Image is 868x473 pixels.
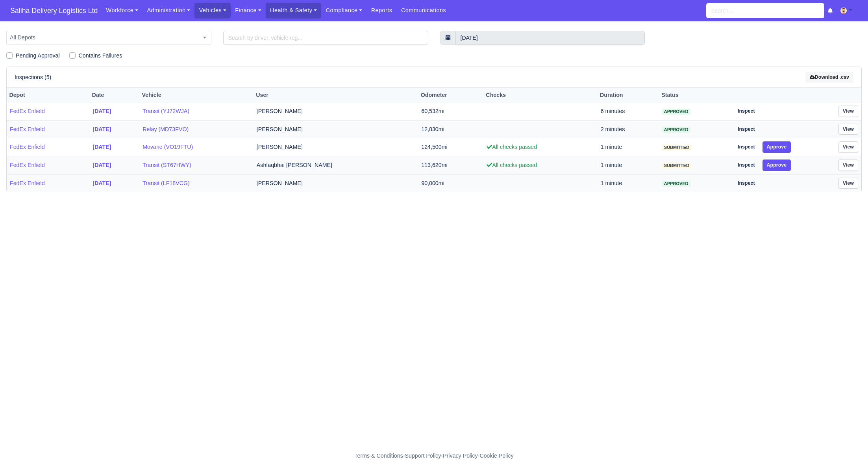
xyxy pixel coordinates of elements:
input: Search by driver, vehicle reg... [223,31,428,45]
span: approved [662,127,690,133]
th: Date [89,88,139,102]
strong: [DATE] [93,126,111,132]
a: Inspect [733,141,759,153]
a: FedEx Enfield [10,125,86,134]
a: View [838,106,858,117]
td: 2 minutes [598,120,659,138]
a: Inspect [733,106,759,117]
iframe: Chat Widget [829,435,868,473]
td: 6 minutes [598,102,659,121]
span: All Depots [7,33,211,43]
a: [DATE] [93,143,136,152]
div: - - - [210,451,659,460]
strong: [DATE] [93,144,111,150]
label: Pending Approval [16,51,60,60]
button: Download .csv [805,72,853,83]
a: Reports [366,3,396,18]
a: Communications [397,3,451,18]
a: Workforce [102,3,143,18]
td: [PERSON_NAME] [254,120,418,138]
a: Privacy Policy [443,453,478,459]
a: Relay (MD73FVO) [143,125,250,134]
a: Transit (LF18VCG) [143,179,250,188]
strong: [DATE] [93,108,111,114]
td: 124,500mi [418,138,483,156]
a: View [838,178,858,189]
th: Vehicle [139,88,254,102]
a: Terms & Conditions [354,453,403,459]
span: approved [662,181,690,187]
span: submitted [662,145,691,150]
td: 12,830mi [418,120,483,138]
td: 1 minute [598,156,659,174]
a: View [838,141,858,153]
a: Inspect [733,160,759,171]
th: Duration [598,88,659,102]
td: 60,532mi [418,102,483,121]
a: Inspect [733,178,759,189]
a: [DATE] [93,179,136,188]
button: Approve [763,160,791,171]
span: submitted [662,163,691,169]
th: Checks [483,88,598,102]
th: Status [659,88,730,102]
a: View [838,124,858,135]
a: Administration [143,3,194,18]
th: Odometer [418,88,483,102]
span: All Depots [6,31,211,45]
h6: Inspections (5) [15,74,51,81]
td: [PERSON_NAME] [254,102,418,121]
a: Compliance [321,3,366,18]
td: 113,620mi [418,156,483,174]
a: FedEx Enfield [10,107,86,116]
label: Contains Failures [79,51,122,60]
a: Cookie Policy [479,453,513,459]
button: Approve [763,141,791,153]
td: Ashfaqbhai [PERSON_NAME] [254,156,418,174]
span: Saliha Delivery Logistics Ltd [6,3,102,19]
a: Transit (YJ72WJA) [143,107,250,116]
a: FedEx Enfield [10,161,86,170]
a: Saliha Delivery Logistics Ltd [6,3,102,19]
a: Inspect [733,124,759,135]
td: [PERSON_NAME] [254,138,418,156]
span: All checks passed [487,162,537,168]
td: [PERSON_NAME] [254,174,418,192]
a: View [838,160,858,171]
td: 1 minute [598,174,659,192]
strong: [DATE] [93,180,111,186]
a: [DATE] [93,107,136,116]
a: Finance [231,3,266,18]
a: Health & Safety [266,3,322,18]
td: 90,000mi [418,174,483,192]
input: Search... [706,3,824,18]
span: approved [662,109,690,115]
th: Depot [7,88,89,102]
a: Movano (VO19FTU) [143,143,250,152]
a: [DATE] [93,125,136,134]
strong: [DATE] [93,162,111,168]
a: FedEx Enfield [10,143,86,152]
td: 1 minute [598,138,659,156]
span: All checks passed [487,144,537,150]
a: Support Policy [405,453,441,459]
a: FedEx Enfield [10,179,86,188]
a: Vehicles [194,3,231,18]
th: User [254,88,418,102]
a: Transit (ST67HWY) [143,161,250,170]
a: [DATE] [93,161,136,170]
